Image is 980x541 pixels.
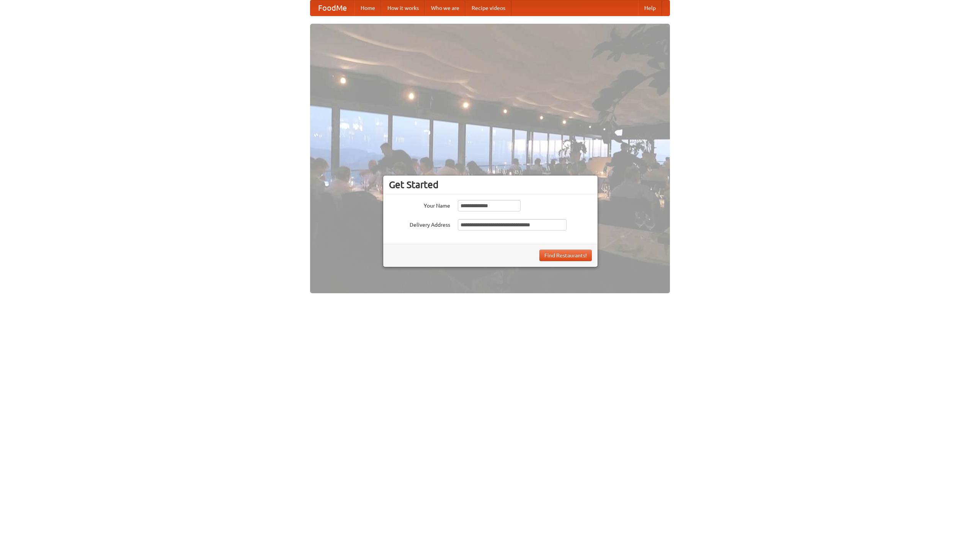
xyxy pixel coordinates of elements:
button: Find Restaurants! [539,250,592,261]
h3: Get Started [389,179,592,190]
a: Who we are [425,0,465,16]
label: Delivery Address [389,219,450,229]
label: Your Name [389,200,450,210]
a: Help [638,0,662,16]
a: Recipe videos [465,0,511,16]
a: How it works [381,0,425,16]
a: FoodMe [310,0,354,16]
a: Home [354,0,381,16]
